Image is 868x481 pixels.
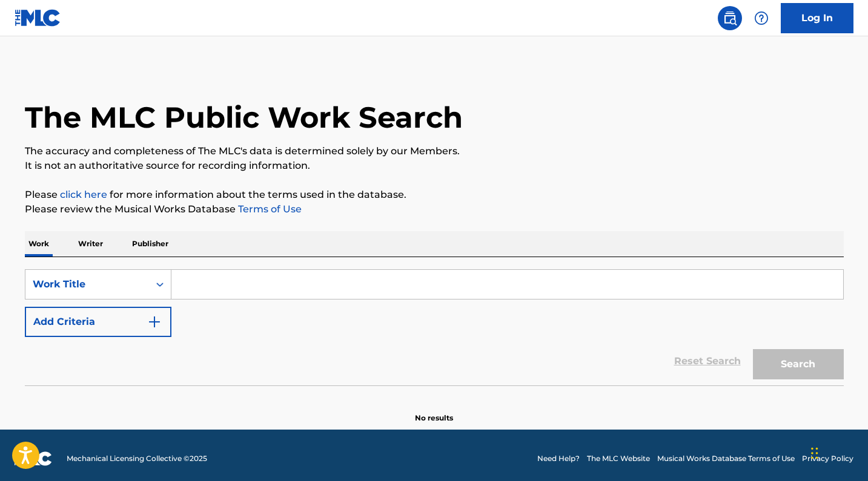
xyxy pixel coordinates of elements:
[75,231,107,257] p: Writer
[33,277,142,292] div: Work Title
[415,398,453,424] p: No results
[754,11,769,25] img: help
[25,307,171,337] button: Add Criteria
[811,435,818,471] div: Drag
[128,231,172,257] p: Publisher
[25,159,844,173] p: It is not an authoritative source for recording information.
[718,6,742,30] a: Public Search
[147,315,162,329] img: 9d2ae6d4665cec9f34b9.svg
[537,453,580,464] a: Need Help?
[749,6,774,30] div: Help
[25,269,844,385] form: Search Form
[587,453,650,464] a: The MLC Website
[60,189,107,200] a: click here
[25,231,53,257] p: Work
[807,423,868,481] iframe: Chat Widget
[25,144,844,159] p: The accuracy and completeness of The MLC's data is determined solely by our Members.
[802,453,853,464] a: Privacy Policy
[67,453,207,464] span: Mechanical Licensing Collective © 2025
[781,3,853,33] a: Log In
[25,202,844,217] p: Please review the Musical Works Database
[723,11,737,25] img: search
[15,9,61,27] img: MLC Logo
[236,203,302,215] a: Terms of Use
[657,453,795,464] a: Musical Works Database Terms of Use
[25,99,463,136] h1: The MLC Public Work Search
[25,188,844,202] p: Please for more information about the terms used in the database.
